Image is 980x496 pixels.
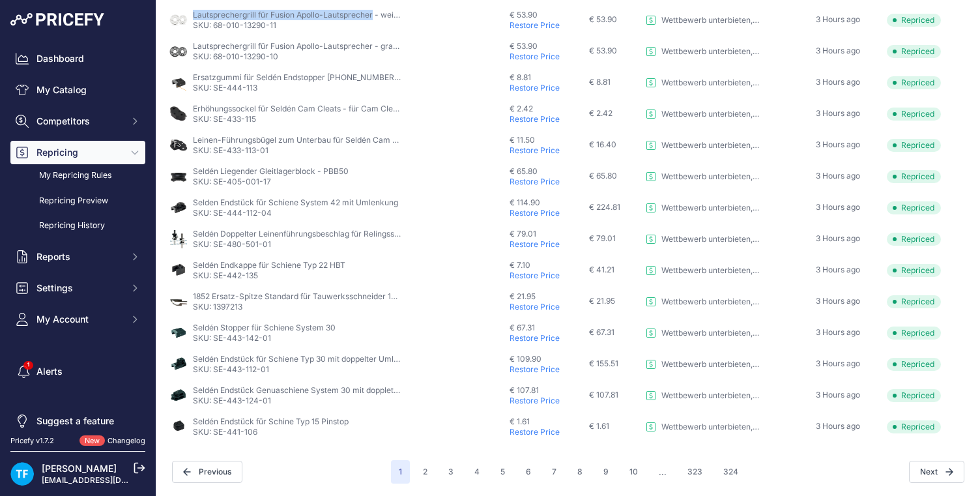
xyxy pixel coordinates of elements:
p: Restore Price [510,208,584,218]
a: Wettbewerb unterbieten, dabei 29 % über EK bleiben [646,15,759,25]
span: Repriced [887,358,941,371]
p: Wettbewerb unterbieten, dabei 29 % über EK bleiben [661,15,759,25]
a: Wettbewerb unterbieten, dabei 29 % über EK bleiben [646,297,759,307]
span: € 2.42 [510,104,533,114]
span: 3 Hours ago [816,296,860,306]
p: SKU: SE-405-001-17 [193,177,349,187]
p: Wettbewerb unterbieten, dabei 29 % über EK bleiben [661,359,759,370]
a: Repricing Preview [10,190,145,212]
span: € 114.90 [510,197,540,208]
span: € 67.31 [510,323,535,333]
span: Settings [36,282,122,295]
p: Restore Price [510,83,584,93]
p: Restore Price [510,20,584,31]
a: Wettbewerb unterbieten, dabei 29 % über EK bleiben [646,171,759,182]
p: SKU: SE-443-124-01 [193,396,401,406]
p: Restore Price [510,114,584,124]
nav: Sidebar [10,47,145,433]
span: € 1.61 [589,421,609,431]
p: Seldén Doppelter Leinenführungsbeschlag für Relingsstützen D=25/30mm [193,229,401,239]
p: Restore Price [510,396,584,406]
a: Wettbewerb unterbieten, dabei 29 % über EK bleiben [646,265,759,276]
span: € 67.31 [589,327,614,337]
button: Repricing [10,141,145,164]
p: Wettbewerb unterbieten, dabei 29 % über EK bleiben [661,328,759,338]
p: Seldén Endstück Genuaschiene System 30 mit doppleter Umlenkung für Kontrollleine [193,385,401,396]
span: 3 Hours ago [816,327,860,337]
button: Go to page 323 [680,460,710,484]
button: Settings [10,276,145,300]
p: Restore Price [510,239,584,250]
span: Repriced [887,389,941,402]
a: Changelog [108,436,145,445]
span: Competitors [36,115,122,128]
p: SKU: SE-433-113-01 [193,145,401,156]
img: Pricefy Logo [10,13,104,26]
span: 3 Hours ago [816,202,860,212]
span: New [79,435,105,446]
p: Seldén Liegender Gleitlagerblock - PBB50 [193,166,349,177]
span: 1 [391,460,410,484]
span: Reports [36,250,122,263]
button: Go to page 8 [569,460,590,484]
span: 3 Hours ago [816,14,860,24]
span: Repriced [887,170,941,183]
span: € 7.10 [510,260,530,270]
p: Restore Price [510,177,584,187]
p: Wettbewerb unterbieten, dabei 29 % über EK bleiben [661,390,759,401]
span: 3 Hours ago [816,390,860,400]
a: Wettbewerb unterbieten, dabei 29 % über EK bleiben [646,234,759,244]
span: € 1.61 [510,416,530,427]
p: Seldén Endstück für Schine Typ 15 Pinstop [193,416,349,427]
p: Wettbewerb unterbieten, dabei 29 % über EK bleiben [661,171,759,182]
span: 3 Hours ago [816,77,860,87]
a: Wettbewerb unterbieten, dabei 29 % über EK bleiben [646,46,759,57]
a: Wettbewerb unterbieten, dabei 29 % über EK bleiben [646,422,759,432]
span: € 224.81 [589,202,620,212]
a: Repricing History [10,214,145,237]
span: € 21.95 [589,296,615,306]
button: Go to page 9 [596,460,616,484]
p: SKU: SE-441-106 [193,427,349,437]
p: SKU: SE-433-115 [193,114,401,124]
p: SKU: 68-010-13290-11 [193,20,401,31]
p: Wettbewerb unterbieten, dabei 29 % über EK bleiben [661,265,759,276]
span: Repriced [887,295,941,308]
button: Go to page 7 [544,460,564,484]
a: Wettbewerb unterbieten, dabei 29 % über EK bleiben [646,359,759,370]
p: Lautsprechergrill für Fusion Apollo-Lautsprecher - grau / 6 [193,41,401,51]
a: Alerts [10,360,145,383]
span: € 107.81 [589,390,618,400]
span: 3 Hours ago [816,139,860,149]
p: 1852 Ersatz-Spitze Standard für Tauwerksschneider 1397210 [193,291,401,302]
span: 3 Hours ago [816,171,860,181]
span: Repriced [887,14,941,27]
div: Pricefy v1.7.2 [10,435,54,446]
span: € 65.80 [589,171,617,181]
p: Seldén Endkappe für Schiene Typ 22 HBT [193,260,345,270]
p: SKU: 1397213 [193,302,401,312]
p: Wettbewerb unterbieten, dabei 29 % über EK bleiben [661,422,759,432]
p: Restore Price [510,145,584,156]
a: My Catalog [10,78,145,102]
span: € 11.50 [510,135,535,145]
p: SKU: SE-444-113 [193,83,401,93]
p: Restore Price [510,270,584,281]
p: SKU: SE-480-501-01 [193,239,401,250]
p: Selden Endstück für Schiene System 42 mit Umlenkung [193,197,398,208]
span: € 53.90 [589,14,617,24]
a: Wettbewerb unterbieten, dabei 29 % über EK bleiben [646,390,759,401]
a: Wettbewerb unterbieten, dabei 29 % über EK bleiben [646,78,759,88]
span: € 53.90 [510,10,538,20]
span: Repriced [887,45,941,58]
p: SKU: SE-443-142-01 [193,333,336,343]
span: € 8.81 [510,72,531,83]
p: Wettbewerb unterbieten, dabei 29 % über EK bleiben [661,78,759,88]
span: Repriced [887,139,941,152]
button: Next [909,461,964,483]
button: My Account [10,308,145,331]
button: Competitors [10,109,145,133]
a: Wettbewerb unterbieten, dabei 29 % über EK bleiben [646,203,759,213]
p: Ersatzgummi für Seldén Endstopper [PHONE_NUMBER] Schiene Typ 42 [193,72,401,83]
span: 3 Hours ago [816,421,860,431]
